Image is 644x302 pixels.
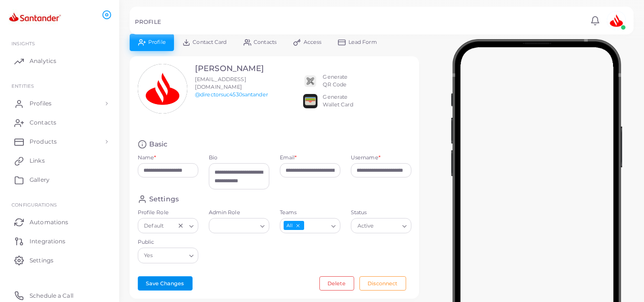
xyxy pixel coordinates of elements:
[177,222,184,229] button: Clear Selected
[30,176,50,184] span: Gallery
[376,220,399,231] input: Search for option
[30,156,45,165] span: Links
[209,209,269,217] label: Admin Role
[195,76,246,90] span: [EMAIL_ADDRESS][DOMAIN_NAME]
[304,40,322,45] span: Access
[359,276,406,291] button: Disconnect
[143,251,154,261] span: Yes
[604,11,628,30] a: avatar
[351,154,380,162] label: Username
[280,218,340,233] div: Search for option
[351,218,411,233] div: Search for option
[295,222,301,229] button: Deselect All
[7,212,112,231] a: Automations
[254,40,276,45] span: Contacts
[148,40,166,45] span: Profile
[30,137,57,146] span: Products
[11,83,34,89] span: ENTITIES
[30,237,65,246] span: Integrations
[155,250,185,261] input: Search for option
[7,151,112,170] a: Links
[323,94,353,109] div: Generate Wallet Card
[138,248,198,263] div: Search for option
[607,11,626,30] img: avatar
[135,19,161,25] h5: PROFILE
[30,99,51,108] span: Profiles
[30,218,68,227] span: Automations
[143,221,165,231] span: Default
[138,276,193,291] button: Save Changes
[138,239,198,246] label: Public
[351,209,411,217] label: Status
[284,221,304,230] span: All
[138,218,198,233] div: Search for option
[138,209,198,217] label: Profile Role
[30,292,73,300] span: Schedule a Call
[30,118,56,127] span: Contacts
[209,154,269,162] label: Bio
[209,218,269,233] div: Search for option
[348,40,377,45] span: Lead Form
[166,220,175,231] input: Search for option
[7,113,112,132] a: Contacts
[195,64,268,73] h3: [PERSON_NAME]
[213,220,256,231] input: Search for option
[7,170,112,189] a: Gallery
[319,276,354,291] button: Delete
[138,154,156,162] label: Name
[7,94,112,113] a: Profiles
[30,57,56,65] span: Analytics
[280,154,297,162] label: Email
[149,195,179,204] h4: Settings
[149,140,168,149] h4: Basic
[7,52,112,71] a: Analytics
[303,94,317,108] img: apple-wallet.png
[30,256,53,265] span: Settings
[193,40,226,45] span: Contact Card
[9,9,61,27] img: logo
[7,250,112,270] a: Settings
[303,74,317,88] img: qr2.png
[195,91,268,98] a: @directorsuc4530santander
[11,202,57,208] span: Configurations
[323,73,348,89] div: Generate QR Code
[356,221,375,231] span: Active
[280,209,340,217] label: Teams
[11,41,35,46] span: INSIGHTS
[305,220,327,231] input: Search for option
[7,231,112,250] a: Integrations
[7,132,112,151] a: Products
